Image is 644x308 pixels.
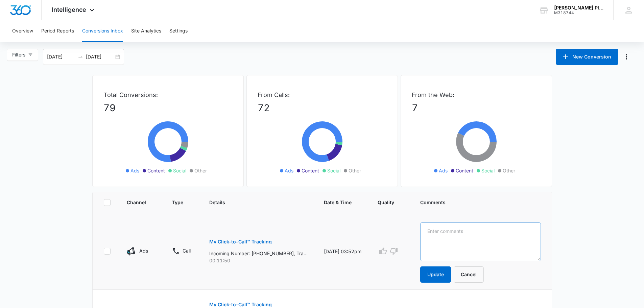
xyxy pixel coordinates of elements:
span: Details [209,199,298,206]
button: Update [420,266,451,283]
span: Other [503,167,515,174]
button: Cancel [454,266,484,283]
td: [DATE] 03:52pm [316,213,369,290]
p: From Calls: [258,90,387,99]
span: Channel [127,199,146,206]
span: Social [173,167,186,174]
span: Ads [439,167,448,174]
p: My Click-to-Call™ Tracking [209,302,272,307]
button: Period Reports [41,20,74,42]
button: Site Analytics [131,20,161,42]
p: 00:11:50 [209,257,308,264]
span: Intelligence [52,6,86,13]
p: Total Conversions: [103,90,233,99]
span: Type [172,199,183,206]
p: Call [183,247,191,254]
p: 79 [103,101,233,115]
button: Filters [7,49,38,61]
div: account name [554,5,603,10]
span: Date & Time [324,199,352,206]
input: Start date [47,53,75,61]
span: Ads [130,167,139,174]
span: Content [456,167,473,174]
p: Ads [139,247,148,254]
button: Conversions Inbox [82,20,123,42]
span: Social [481,167,495,174]
span: Comments [420,199,531,206]
button: My Click-to-Call™ Tracking [209,234,272,250]
div: account id [554,10,603,15]
span: Other [194,167,207,174]
span: Ads [285,167,293,174]
span: swap-right [78,54,83,60]
button: Settings [169,20,188,42]
span: Social [327,167,340,174]
p: Incoming Number: [PHONE_NUMBER], Tracking Number: [PHONE_NUMBER], Ring To: [PHONE_NUMBER], Caller... [209,250,308,257]
span: Content [302,167,319,174]
span: Other [349,167,361,174]
span: Content [147,167,165,174]
p: 72 [258,101,387,115]
button: New Conversion [556,49,618,65]
span: Quality [378,199,394,206]
input: End date [86,53,114,61]
span: to [78,54,83,60]
button: Manage Numbers [621,51,632,62]
p: My Click-to-Call™ Tracking [209,239,272,244]
span: Filters [12,51,25,58]
p: From the Web: [412,90,541,99]
p: 7 [412,101,541,115]
button: Overview [12,20,33,42]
